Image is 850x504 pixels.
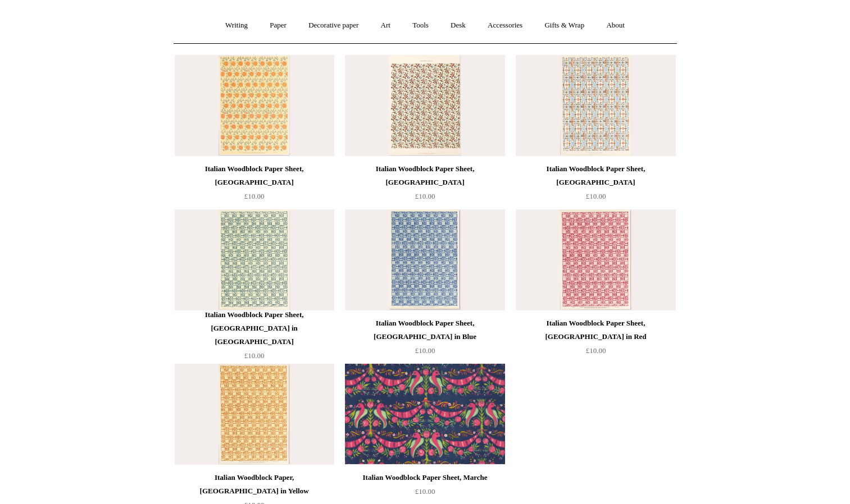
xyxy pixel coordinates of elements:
img: Italian Woodblock Paper Sheet, Venice in Red [516,209,675,310]
img: Italian Woodblock Paper Sheet, Venice in Green [175,209,334,310]
a: Desk [440,11,476,40]
div: Italian Woodblock Paper Sheet, [GEOGRAPHIC_DATA] [348,162,502,189]
a: Art [371,11,401,40]
a: Italian Woodblock Paper Sheet, [GEOGRAPHIC_DATA] in Blue £10.00 [345,317,504,363]
span: £10.00 [415,192,435,200]
a: Paper [260,11,297,40]
a: Italian Woodblock Paper Sheet, [GEOGRAPHIC_DATA] £10.00 [175,162,334,208]
span: £10.00 [244,351,265,360]
a: About [596,11,635,40]
div: Italian Woodblock Paper Sheet, [GEOGRAPHIC_DATA] in Red [519,317,672,343]
div: Italian Woodblock Paper Sheet, [GEOGRAPHIC_DATA] [519,162,672,189]
span: £10.00 [415,487,435,496]
span: £10.00 [586,346,606,355]
a: Italian Woodblock Paper Sheet, Venice in Blue Italian Woodblock Paper Sheet, Venice in Blue [345,209,504,310]
a: Tools [402,11,439,40]
a: Writing [215,11,258,40]
img: Italian Woodblock Paper Sheet, Marche [345,364,504,465]
span: £10.00 [244,192,265,200]
img: Italian Woodblock Paper Sheet, Florence [345,55,504,156]
a: Italian Woodblock Paper Sheet, Florence Italian Woodblock Paper Sheet, Florence [345,55,504,156]
a: Gifts & Wrap [534,11,594,40]
div: Italian Woodblock Paper Sheet, [GEOGRAPHIC_DATA] in Blue [348,317,502,343]
div: Italian Woodblock Paper, [GEOGRAPHIC_DATA] in Yellow [178,471,331,498]
img: Italian Woodblock Paper Sheet, Piedmont [516,55,675,156]
a: Italian Woodblock Paper Sheet, [GEOGRAPHIC_DATA] £10.00 [516,162,675,208]
span: £10.00 [415,346,435,355]
a: Italian Woodblock Paper Sheet, Venice in Red Italian Woodblock Paper Sheet, Venice in Red [516,209,675,310]
a: Accessories [478,11,533,40]
a: Decorative paper [298,11,369,40]
a: Italian Woodblock Paper, Venice in Yellow Italian Woodblock Paper, Venice in Yellow [175,364,334,465]
a: Italian Woodblock Paper Sheet, [GEOGRAPHIC_DATA] in [GEOGRAPHIC_DATA] £10.00 [175,308,334,363]
a: Italian Woodblock Paper Sheet, Marche Italian Woodblock Paper Sheet, Marche [345,364,504,465]
span: £10.00 [586,192,606,200]
a: Italian Woodblock Paper Sheet, [GEOGRAPHIC_DATA] £10.00 [345,162,504,208]
div: Italian Woodblock Paper Sheet, [GEOGRAPHIC_DATA] in [GEOGRAPHIC_DATA] [178,308,331,349]
img: Italian Woodblock Paper Sheet, Sicily [175,55,334,156]
a: Italian Woodblock Paper Sheet, Piedmont Italian Woodblock Paper Sheet, Piedmont [516,55,675,156]
img: Italian Woodblock Paper Sheet, Venice in Blue [345,209,504,310]
img: Italian Woodblock Paper, Venice in Yellow [175,364,334,465]
div: Italian Woodblock Paper Sheet, [GEOGRAPHIC_DATA] [178,162,331,189]
a: Italian Woodblock Paper Sheet, [GEOGRAPHIC_DATA] in Red £10.00 [516,317,675,363]
div: Italian Woodblock Paper Sheet, Marche [348,471,502,484]
a: Italian Woodblock Paper Sheet, Sicily Italian Woodblock Paper Sheet, Sicily [175,55,334,156]
a: Italian Woodblock Paper Sheet, Venice in Green Italian Woodblock Paper Sheet, Venice in Green [175,209,334,310]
